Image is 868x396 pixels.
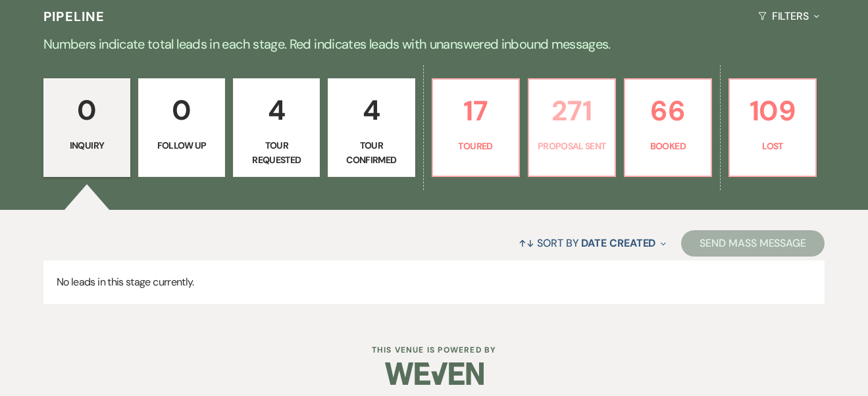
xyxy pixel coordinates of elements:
[242,88,311,132] p: 4
[537,89,607,133] p: 271
[233,78,320,177] a: 4Tour Requested
[138,78,225,177] a: 0Follow Up
[633,89,703,133] p: 66
[581,236,655,250] span: Date Created
[242,138,311,168] p: Tour Requested
[336,88,406,132] p: 4
[52,138,122,153] p: Inquiry
[728,78,817,177] a: 109Lost
[147,138,217,153] p: Follow Up
[43,260,825,304] p: No leads in this stage currently.
[537,139,607,153] p: Proposal Sent
[43,78,130,177] a: 0Inquiry
[681,230,825,257] button: Send Mass Message
[528,78,616,177] a: 271Proposal Sent
[441,139,511,153] p: Toured
[633,139,703,153] p: Booked
[52,88,122,132] p: 0
[328,78,415,177] a: 4Tour Confirmed
[441,89,511,133] p: 17
[336,138,406,168] p: Tour Confirmed
[738,139,807,153] p: Lost
[513,226,671,260] button: Sort By Date Created
[432,78,520,177] a: 17Toured
[519,236,534,250] span: ↑↓
[43,7,105,26] h3: Pipeline
[624,78,712,177] a: 66Booked
[147,88,217,132] p: 0
[738,89,807,133] p: 109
